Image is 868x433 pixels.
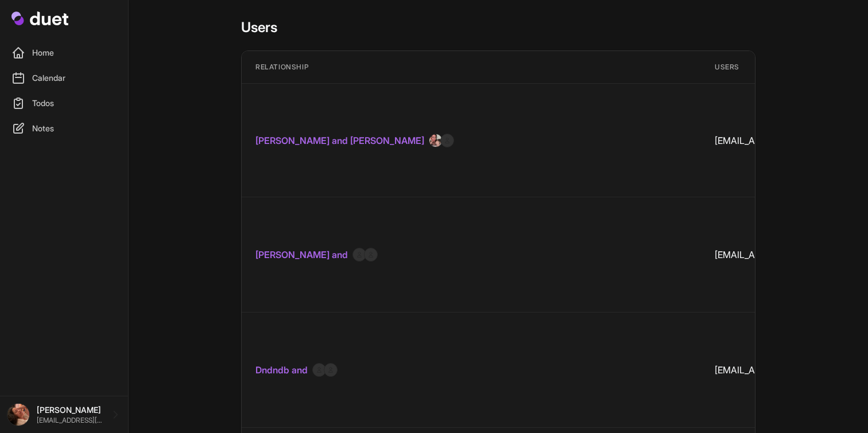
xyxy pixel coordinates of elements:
[255,134,424,147] a: [PERSON_NAME] and [PERSON_NAME]
[7,403,121,426] a: [PERSON_NAME] [EMAIL_ADDRESS][DOMAIN_NAME]
[255,363,308,377] a: Dndndb and
[7,92,121,115] a: Todos
[37,404,103,416] p: [PERSON_NAME]
[241,18,755,37] h1: Users
[7,67,121,89] a: Calendar
[7,41,121,64] a: Home
[7,403,30,426] img: image.jpg
[429,134,443,147] img: 6991e956c255715c92f44446385bd47c.jpg
[37,416,103,425] p: [EMAIL_ADDRESS][DOMAIN_NAME]
[255,248,348,262] a: [PERSON_NAME] and
[7,117,121,140] a: Notes
[242,51,701,84] th: Relationship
